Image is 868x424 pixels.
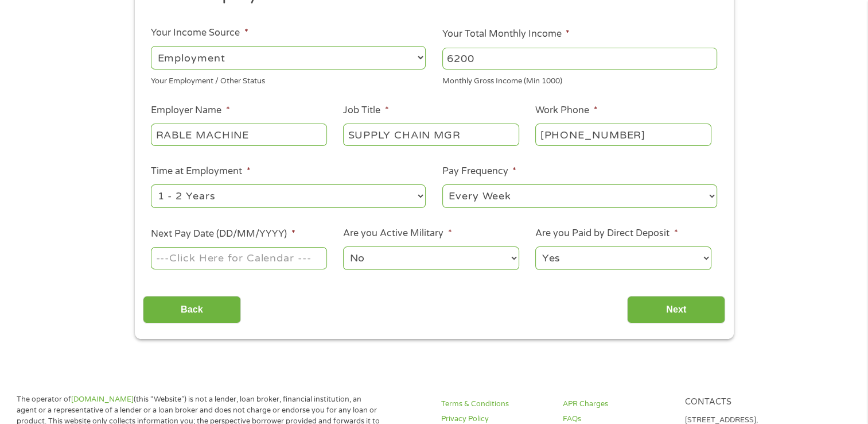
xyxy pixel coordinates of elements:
label: Your Income Source [151,27,248,39]
label: Employer Name [151,105,229,117]
label: Pay Frequency [442,165,516,178]
input: Walmart [151,124,326,145]
input: (231) 754-4010 [535,124,711,145]
a: Terms & Conditions [441,399,549,410]
h4: Contacts [685,397,793,408]
input: 1800 [442,48,717,70]
input: ---Click Here for Calendar --- [151,247,326,269]
div: Monthly Gross Income (Min 1000) [442,72,717,87]
a: [DOMAIN_NAME] [71,395,134,404]
label: Are you Paid by Direct Deposit [535,228,678,240]
label: Next Pay Date (DD/MM/YYYY) [151,228,295,240]
div: Your Employment / Other Status [151,72,426,87]
label: Time at Employment [151,165,250,178]
label: Work Phone [535,105,597,117]
input: Next [627,296,725,324]
label: Job Title [343,105,388,117]
input: Cashier [343,124,519,145]
input: Back [143,296,241,324]
label: Are you Active Military [343,228,451,240]
a: APR Charges [563,399,671,410]
label: Your Total Monthly Income [442,28,570,40]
